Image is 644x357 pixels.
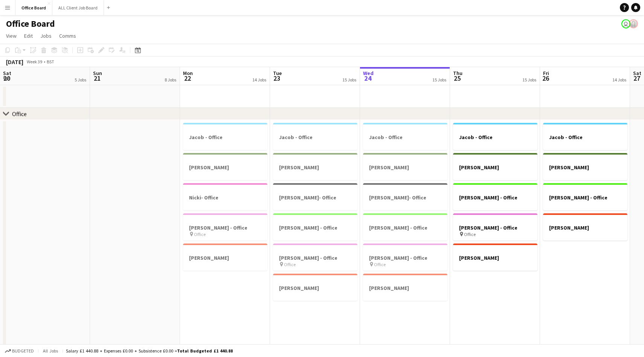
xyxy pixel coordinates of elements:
app-job-card: [PERSON_NAME] [363,274,447,301]
app-job-card: [PERSON_NAME] - Office Office [273,244,357,271]
span: 21 [92,74,102,83]
app-job-card: [PERSON_NAME] - Office [543,183,627,210]
span: View [6,32,17,39]
app-job-card: [PERSON_NAME] [183,244,267,271]
div: 5 Jobs [75,77,86,83]
span: Sat [633,70,641,77]
h3: [PERSON_NAME]- Office [273,194,357,201]
div: 14 Jobs [252,77,266,83]
app-job-card: Jacob - Office [543,123,627,150]
div: [DATE] [6,58,23,66]
span: Office [464,231,476,237]
div: [PERSON_NAME] - Office [273,213,357,241]
span: Budgeted [12,348,34,354]
span: 23 [272,74,282,83]
h3: [PERSON_NAME] [273,285,357,291]
app-job-card: [PERSON_NAME] [453,244,537,271]
h3: Jacob - Office [183,134,267,141]
h3: [PERSON_NAME] [363,164,447,171]
button: Budgeted [4,347,35,355]
app-job-card: [PERSON_NAME] - Office Office [453,213,537,241]
div: Jacob - Office [183,123,267,150]
h3: [PERSON_NAME] - Office [453,194,537,201]
app-job-card: Nicki- Office [183,183,267,210]
div: 8 Jobs [165,77,176,83]
span: Tue [273,70,282,77]
app-job-card: [PERSON_NAME] - Office Office [183,213,267,241]
h3: [PERSON_NAME] - Office [543,194,627,201]
button: Office Board [15,0,52,15]
span: Mon [183,70,193,77]
a: View [3,31,20,41]
h3: [PERSON_NAME] [363,285,447,291]
div: 15 Jobs [432,77,446,83]
h1: Office Board [6,18,55,29]
div: [PERSON_NAME] [543,213,627,241]
div: Jacob - Office [273,123,357,150]
h3: [PERSON_NAME] [453,254,537,261]
app-user-avatar: Claire Castle [629,19,638,28]
span: Wed [363,70,374,77]
span: Sun [93,70,102,77]
span: Jobs [40,32,52,39]
span: 20 [2,74,11,83]
span: Fri [543,70,549,77]
span: 22 [182,74,193,83]
app-job-card: [PERSON_NAME] [273,153,357,180]
span: Office [284,262,296,267]
span: Comms [59,32,76,39]
span: 26 [542,74,549,83]
a: Edit [21,31,36,41]
h3: [PERSON_NAME] - Office [363,224,447,231]
div: 15 Jobs [342,77,356,83]
span: 24 [362,74,374,83]
h3: [PERSON_NAME] - Office [363,254,447,261]
div: 14 Jobs [612,77,626,83]
div: BST [47,59,54,64]
span: Edit [24,32,33,39]
app-job-card: [PERSON_NAME] - Office [363,213,447,241]
h3: [PERSON_NAME] [543,224,627,231]
app-job-card: [PERSON_NAME] [183,153,267,180]
span: Office [374,262,386,267]
app-job-card: [PERSON_NAME] - Office [453,183,537,210]
app-job-card: [PERSON_NAME] [543,153,627,180]
app-job-card: Jacob - Office [363,123,447,150]
span: Total Budgeted £1 440.88 [177,348,233,354]
h3: Jacob - Office [453,134,537,141]
button: ALL Client Job Board [52,0,104,15]
span: 27 [632,74,641,83]
app-job-card: [PERSON_NAME] [453,153,537,180]
span: All jobs [41,348,60,354]
h3: [PERSON_NAME]- Office [363,194,447,201]
h3: [PERSON_NAME] [183,164,267,171]
div: [PERSON_NAME]- Office [363,183,447,210]
h3: [PERSON_NAME] [453,164,537,171]
app-job-card: [PERSON_NAME]- Office [273,183,357,210]
h3: [PERSON_NAME] - Office [183,224,267,231]
span: Office [194,231,206,237]
h3: [PERSON_NAME] - Office [453,224,537,231]
app-job-card: [PERSON_NAME] [363,153,447,180]
h3: [PERSON_NAME] [183,254,267,261]
div: Jacob - Office [453,123,537,150]
app-user-avatar: Joe Grayson [621,19,630,28]
app-job-card: [PERSON_NAME] [273,274,357,301]
h3: [PERSON_NAME] [543,164,627,171]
